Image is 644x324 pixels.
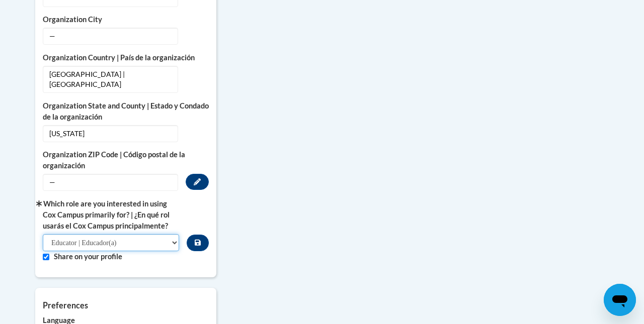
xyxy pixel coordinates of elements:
[43,174,178,191] span: —
[43,300,209,310] h5: Preferences
[43,28,178,45] span: —
[604,284,636,316] iframe: Button to launch messaging window
[43,14,209,25] label: Organization City
[54,251,209,262] label: Share on your profile
[43,100,209,123] label: Organization State and County | Estado y Condado de la organización
[43,125,178,142] span: [US_STATE]
[43,198,179,232] label: Which role are you interested in using Cox Campus primarily for? | ¿En qué rol usarás el Cox Camp...
[43,52,209,63] label: Organization Country | País de la organización
[43,66,178,93] span: [GEOGRAPHIC_DATA] | [GEOGRAPHIC_DATA]
[43,149,209,171] label: Organization ZIP Code | Código postal de la organización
